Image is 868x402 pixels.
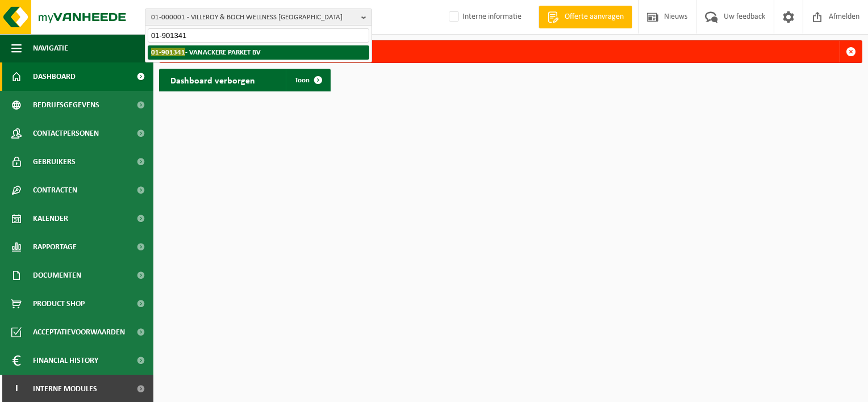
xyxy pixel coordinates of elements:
span: 01-901341 [151,48,185,56]
a: Offerte aanvragen [539,6,632,28]
span: Acceptatievoorwaarden [33,318,125,346]
label: Interne informatie [446,9,521,26]
span: Product Shop [33,290,85,318]
span: Contactpersonen [33,119,99,148]
span: Financial History [33,346,98,375]
span: Contracten [33,176,77,204]
h2: Dashboard verborgen [159,69,266,91]
div: Deze party bestaat niet [180,41,840,62]
span: Dashboard [33,62,76,91]
span: 01-000001 - VILLEROY & BOCH WELLNESS [GEOGRAPHIC_DATA] [151,9,357,26]
span: Offerte aanvragen [562,11,627,23]
span: Rapportage [33,233,77,261]
input: Zoeken naar gekoppelde vestigingen [148,28,369,43]
strong: - VANACKERE PARKET BV [151,48,261,56]
span: Bedrijfsgegevens [33,91,99,119]
a: Toon [286,69,329,91]
span: Kalender [33,204,68,233]
span: Toon [295,77,310,84]
button: 01-000001 - VILLEROY & BOCH WELLNESS [GEOGRAPHIC_DATA] [145,9,372,26]
span: Gebruikers [33,148,76,176]
span: Documenten [33,261,81,290]
span: Navigatie [33,34,68,62]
